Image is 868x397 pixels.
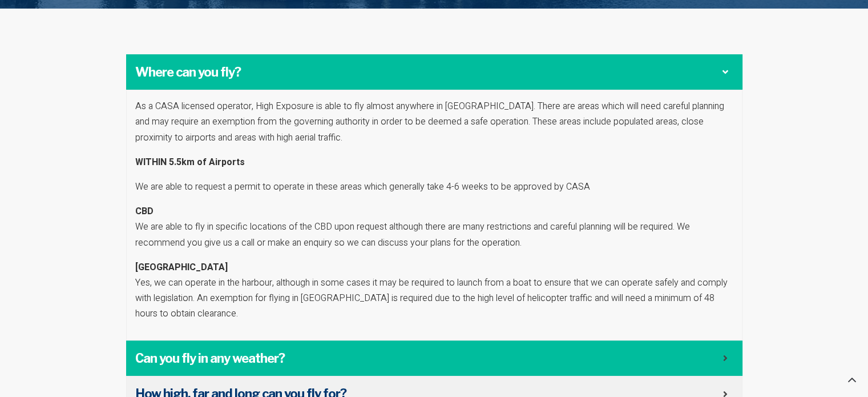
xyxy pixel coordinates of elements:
[135,260,733,322] p: Yes, we can operate in the harbour, although in some cases it may be required to launch from a bo...
[135,179,733,195] p: We are able to request a permit to operate in these areas which generally take 4-6 weeks to be ap...
[135,260,228,274] strong: [GEOGRAPHIC_DATA]
[135,204,733,251] p: We are able to fly in specific locations of the CBD upon request although there are many restrict...
[135,204,154,218] strong: CBD
[135,155,245,169] strong: WITHIN 5.5km of Airports
[135,99,733,146] p: As a CASA licensed operator, High Exposure is able to fly almost anywhere in [GEOGRAPHIC_DATA]. T...
[135,63,723,81] span: Where can you fly?
[135,350,723,367] span: Can you fly in any weather?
